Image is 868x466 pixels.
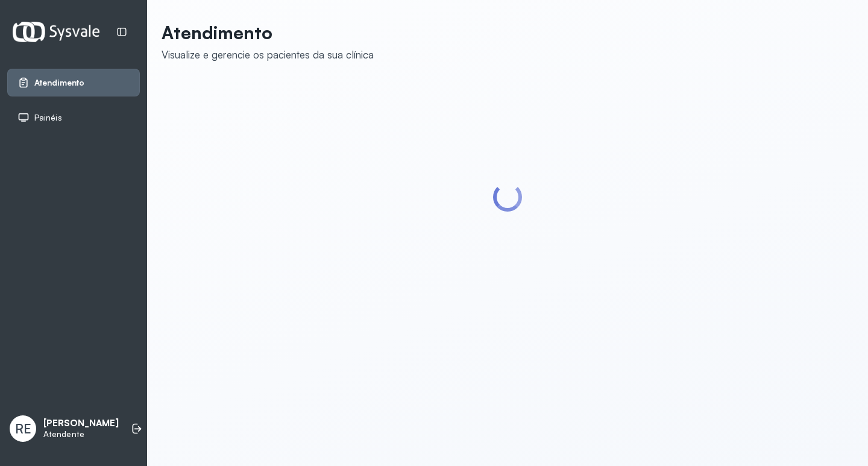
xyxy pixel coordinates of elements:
img: Logotipo do estabelecimento [13,22,99,42]
span: Atendimento [34,78,84,88]
div: Visualize e gerencie os pacientes da sua clínica [162,48,374,61]
p: Atendimento [162,22,374,43]
span: Painéis [34,113,62,123]
span: RE [15,421,31,436]
p: [PERSON_NAME] [43,418,119,429]
p: Atendente [43,429,119,439]
a: Atendimento [17,77,130,89]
